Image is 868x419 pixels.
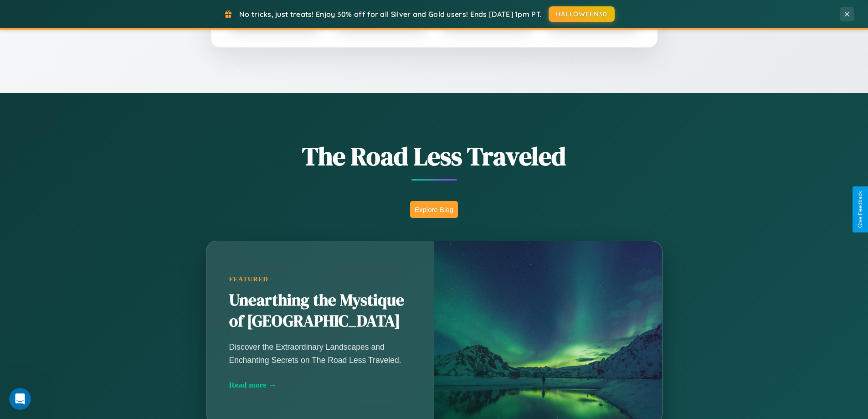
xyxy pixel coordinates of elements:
h2: Unearthing the Mystique of [GEOGRAPHIC_DATA] [229,290,411,332]
iframe: Intercom live chat [9,388,31,410]
span: No tricks, just treats! Enjoy 30% off for all Silver and Gold users! Ends [DATE] 1pm PT. [239,10,542,19]
p: Discover the Extraordinary Landscapes and Enchanting Secrets on The Road Less Traveled. [229,341,411,366]
div: Give Feedback [857,191,863,228]
div: Featured [229,275,411,283]
button: HALLOWEEN30 [549,6,615,22]
h1: The Road Less Traveled [161,139,708,174]
button: Explore Blog [410,201,458,218]
div: Read more → [229,380,411,390]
